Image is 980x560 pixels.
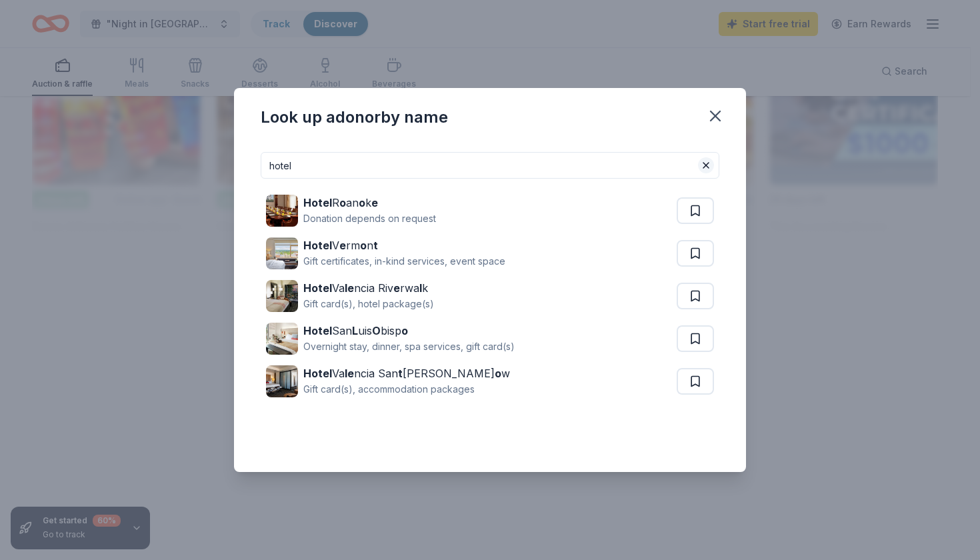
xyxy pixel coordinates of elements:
img: Image for Hotel Valencia Riverwalk [266,280,298,312]
div: Gift card(s), hotel package(s) [303,296,434,312]
strong: t [398,367,403,380]
strong: le [345,281,354,295]
div: Va ncia San [PERSON_NAME] w [303,365,510,381]
strong: e [339,239,346,252]
div: Gift certificates, in-kind services, event space [303,253,505,269]
strong: Hotel [303,281,332,295]
input: Search [261,152,719,179]
strong: Hotel [303,324,332,337]
div: R an k [303,195,436,211]
div: Look up a donor by name [261,107,448,128]
strong: le [345,367,354,380]
strong: o [495,367,501,380]
strong: o [359,196,365,209]
strong: e [371,196,378,209]
img: Image for Hotel Vermont [266,237,298,269]
div: Gift card(s), accommodation packages [303,381,510,397]
strong: o [401,324,408,337]
strong: Hotel [303,196,332,209]
strong: Hotel [303,239,332,252]
div: Overnight stay, dinner, spa services, gift card(s) [303,339,515,355]
img: Image for Hotel San Luis Obispo [266,323,298,355]
div: San uis bisp [303,323,515,339]
strong: O [372,324,381,337]
img: Image for Hotel Valencia Santana Row [266,365,298,397]
div: Va ncia Riv rwa k [303,280,434,296]
strong: o [339,196,346,209]
div: Donation depends on request [303,211,436,227]
strong: t [373,239,378,252]
strong: Hotel [303,367,332,380]
strong: e [393,281,400,295]
div: V rm n [303,237,505,253]
img: Image for Hotel Roanoke [266,195,298,227]
strong: L [352,324,358,337]
strong: l [419,281,422,295]
strong: o [360,239,367,252]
